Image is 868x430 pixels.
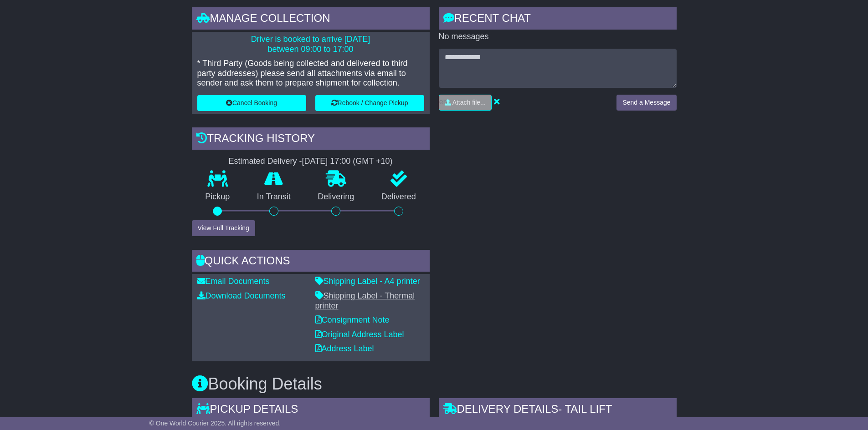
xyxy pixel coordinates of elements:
p: Delivered [368,192,430,202]
a: Original Address Label [315,330,404,339]
button: Cancel Booking [197,95,306,111]
a: Email Documents [197,277,270,286]
div: Manage collection [192,7,430,32]
a: Shipping Label - Thermal printer [315,291,415,310]
a: Download Documents [197,291,286,300]
button: Send a Message [616,95,676,111]
div: Estimated Delivery - [192,157,430,167]
p: No messages [439,32,677,42]
div: RECENT CHAT [439,7,677,32]
p: Pickup [192,192,244,202]
span: - Tail Lift [558,403,612,415]
button: Rebook / Change Pickup [315,95,424,111]
button: View Full Tracking [192,220,255,236]
div: Quick Actions [192,250,430,274]
p: Delivering [304,192,368,202]
h3: Booking Details [192,375,677,393]
p: In Transit [243,192,304,202]
span: © One World Courier 2025. All rights reserved. [149,420,281,427]
a: Shipping Label - A4 printer [315,277,420,286]
p: * Third Party (Goods being collected and delivered to third party addresses) please send all atta... [197,59,424,88]
div: Tracking history [192,127,430,152]
a: Address Label [315,344,374,353]
div: [DATE] 17:00 (GMT +10) [302,157,393,167]
div: Delivery Details [439,398,677,423]
a: Consignment Note [315,315,390,324]
div: Pickup Details [192,398,430,423]
p: Driver is booked to arrive [DATE] between 09:00 to 17:00 [197,35,424,54]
